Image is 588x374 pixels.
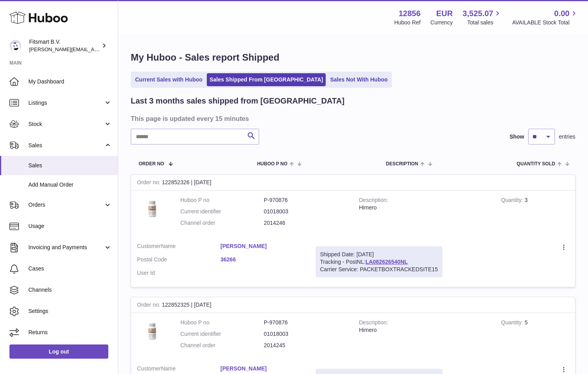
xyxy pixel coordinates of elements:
dt: Huboo P no [180,196,264,204]
dt: Channel order [180,219,264,227]
div: Fitsmart B.V. [29,38,100,53]
dt: Channel order [180,342,264,349]
span: Description [386,161,418,167]
span: Cases [28,265,112,272]
h1: My Huboo - Sales report Shipped [131,51,575,64]
div: Currency [430,19,453,26]
span: Quantity Sold [517,161,555,167]
span: Settings [28,307,112,315]
a: Log out [9,344,108,359]
img: 128561711358723.png [137,319,169,342]
div: Himero [359,204,490,211]
dt: Huboo P no [180,319,264,326]
span: Total sales [467,19,502,26]
td: 3 [495,191,575,237]
dd: 2014246 [264,219,347,227]
dt: Current identifier [180,208,264,215]
dt: Name [137,243,221,252]
span: 3,525.07 [463,8,493,19]
span: Order No [139,161,164,167]
div: Tracking - PostNL: [316,246,442,278]
a: Sales Not With Huboo [327,73,390,86]
strong: Description [359,197,388,205]
strong: Order no [137,179,162,187]
dt: User Id [137,269,221,277]
td: 5 [495,313,575,359]
strong: 12856 [399,8,421,19]
span: Sales [28,162,112,169]
a: [PERSON_NAME] [221,365,304,372]
a: LA082626540NL [365,259,408,265]
div: Himero [359,326,490,334]
span: entries [559,133,575,141]
dd: P-970876 [264,196,347,204]
a: [PERSON_NAME] [221,243,304,250]
img: 128561711358723.png [137,196,169,220]
span: Listings [28,99,104,107]
span: Stock [28,120,104,128]
label: Show [510,133,524,141]
span: 0.00 [554,8,569,19]
strong: Quantity [501,197,525,205]
span: Huboo P no [257,161,288,167]
dd: 01018003 [264,330,347,338]
span: Customer [137,365,161,372]
img: jonathan@leaderoo.com [9,40,21,52]
span: Customer [137,243,161,249]
div: Huboo Ref [394,19,421,26]
h2: Last 3 months sales shipped from [GEOGRAPHIC_DATA] [131,96,345,106]
div: 122852325 | [DATE] [131,297,575,313]
span: Invoicing and Payments [28,244,104,251]
div: Shipped Date: [DATE] [320,251,438,258]
a: 0.00 AVAILABLE Stock Total [512,8,579,26]
span: Orders [28,201,104,209]
div: Carrier Service: PACKETBOXTRACKEDSITE15 [320,266,438,273]
span: [PERSON_NAME][EMAIL_ADDRESS][DOMAIN_NAME] [29,46,158,52]
span: My Dashboard [28,78,112,85]
dd: 01018003 [264,208,347,215]
a: Sales Shipped From [GEOGRAPHIC_DATA] [207,73,326,86]
strong: Description [359,319,388,328]
h3: This page is updated every 15 minutes [131,114,573,123]
dd: 2014245 [264,342,347,349]
span: Add Manual Order [28,181,112,189]
span: Usage [28,222,112,230]
a: 36266 [221,256,304,263]
strong: Quantity [501,319,525,328]
strong: EUR [436,8,453,19]
a: Current Sales with Huboo [132,73,205,86]
div: 122852326 | [DATE] [131,175,575,191]
dd: P-970876 [264,319,347,326]
span: AVAILABLE Stock Total [512,19,579,26]
dt: Postal Code [137,256,221,265]
a: 3,525.07 Total sales [463,8,503,26]
dt: Current identifier [180,330,264,338]
span: Channels [28,286,112,294]
span: Returns [28,329,112,336]
span: Sales [28,142,104,149]
strong: Order no [137,302,162,310]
